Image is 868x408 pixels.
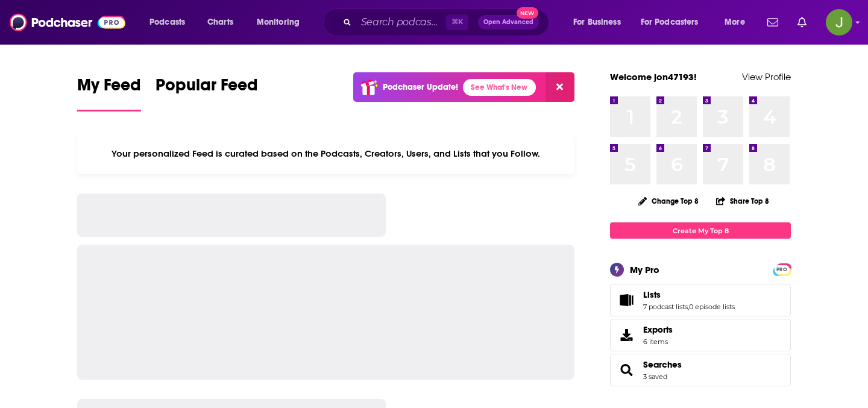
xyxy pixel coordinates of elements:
[207,14,233,31] span: Charts
[631,193,706,209] button: Change Top 8
[643,324,673,335] span: Exports
[77,133,574,174] div: Your personalized Feed is curated based on the Podcasts, Creators, Users, and Lists that you Follow.
[565,13,636,32] button: open menu
[689,303,735,311] a: 0 episode lists
[610,354,791,386] span: Searches
[383,82,458,92] p: Podchaser Update!
[77,75,141,102] span: My Feed
[610,284,791,316] span: Lists
[200,13,241,32] a: Charts
[610,71,697,83] a: Welcome jon47193!
[630,264,659,275] div: My Pro
[643,359,682,370] a: Searches
[826,9,852,36] span: Logged in as jon47193
[356,13,446,32] input: Search podcasts, credits, & more...
[141,13,201,32] button: open menu
[248,13,315,32] button: open menu
[643,372,667,381] a: 3 saved
[149,14,185,31] span: Podcasts
[688,303,689,311] span: ,
[643,303,688,311] a: 7 podcast lists
[610,222,791,239] a: Create My Top 8
[775,265,789,274] span: PRO
[716,13,760,32] button: open menu
[643,289,735,300] a: Lists
[643,289,661,300] span: Lists
[573,14,621,31] span: For Business
[614,327,638,344] span: Exports
[10,11,125,34] img: Podchaser - Follow, Share and Rate Podcasts
[725,14,745,31] span: More
[641,14,699,31] span: For Podcasters
[517,7,538,19] span: New
[156,75,258,102] span: Popular Feed
[257,14,300,31] span: Monitoring
[715,189,770,213] button: Share Top 8
[446,14,468,30] span: ⌘ K
[826,9,852,36] button: Show profile menu
[643,337,673,346] span: 6 items
[633,13,716,32] button: open menu
[483,19,533,25] span: Open Advanced
[335,8,561,36] div: Search podcasts, credits, & more...
[463,79,536,96] a: See What's New
[156,75,258,111] a: Popular Feed
[826,9,852,36] img: User Profile
[77,75,141,111] a: My Feed
[478,15,539,30] button: Open AdvancedNew
[775,265,789,274] a: PRO
[614,292,638,309] a: Lists
[610,319,791,351] a: Exports
[614,362,638,378] a: Searches
[742,71,791,83] a: View Profile
[793,12,811,33] a: Show notifications dropdown
[763,12,783,33] a: Show notifications dropdown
